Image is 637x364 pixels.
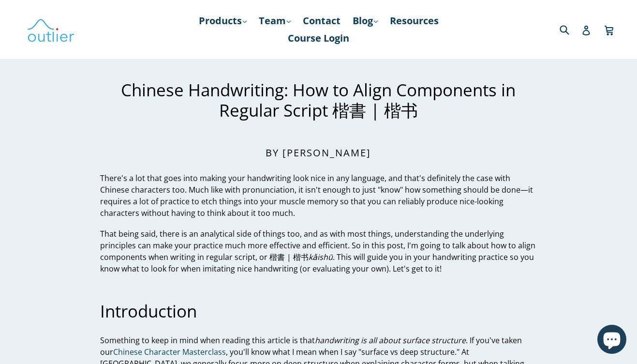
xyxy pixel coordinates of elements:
a: Course Login [283,30,354,47]
a: Resources [385,12,444,30]
inbox-online-store-chat: Shopify online store chat [594,325,629,356]
h1: Chinese Handwriting: How to Align Components in Regular Script 楷書 | 楷书 [100,80,537,121]
i: kǎishū [309,252,333,262]
a: Team [254,12,296,30]
img: Outlier Linguistics [27,15,75,44]
h2: By [PERSON_NAME] [100,147,537,159]
input: Search [557,19,584,39]
p: There's a lot that goes into making your handwriting look nice in any language, and that's defini... [100,172,537,219]
a: Blog [348,12,383,30]
a: Chinese Character Masterclass [113,347,226,358]
h1: Introduction [100,301,537,321]
i: handwriting is all about surface structure [315,335,466,346]
a: Products [194,12,252,30]
p: That being said, there is an analytical side of things too, and as with most things, understandin... [100,228,537,274]
a: Contact [298,12,345,30]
